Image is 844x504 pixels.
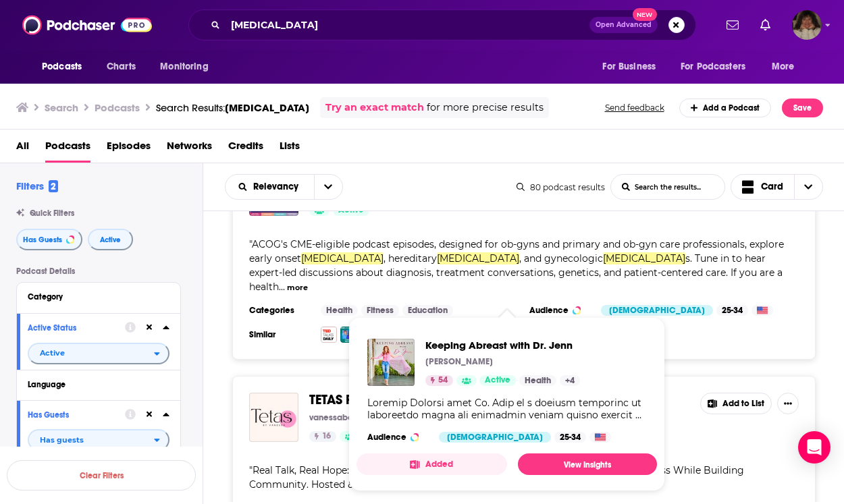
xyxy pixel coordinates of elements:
[28,376,169,393] button: Language
[98,54,144,80] a: Charts
[519,375,556,386] a: Health
[716,305,748,316] div: 25-34
[792,10,822,40] img: User Profile
[88,229,133,250] button: Active
[28,319,125,336] button: Active Status
[782,99,823,117] button: Save
[425,375,453,386] a: 54
[249,329,310,340] h3: Similar
[367,397,646,421] div: Loremip Dolorsi amet Co. Adip el s doeiusm temporinc ut laboreetdo magna ali enimadmin veniam qui...
[156,101,309,114] a: Search Results:[MEDICAL_DATA]
[309,393,398,408] a: TETAS Podcast
[792,10,822,40] button: Show profile menu
[28,343,169,364] h2: filter dropdown
[519,252,603,264] span: , and gynecologic
[340,327,357,343] img: 6 Minute English
[602,57,656,76] span: For Business
[367,339,415,386] img: Keeping Abreast with Dr. Jenn
[28,429,169,451] button: open menu
[772,57,795,76] span: More
[425,356,493,367] p: [PERSON_NAME]
[28,429,169,451] h2: filter dropdown
[761,182,783,192] span: Card
[596,22,652,28] span: Open Advanced
[425,339,580,352] a: Keeping Abreast with Dr. Jenn
[167,135,212,163] a: Networks
[16,179,58,192] h2: Filters
[100,236,121,244] span: Active
[160,57,208,76] span: Monitoring
[42,57,82,76] span: Podcasts
[518,453,657,475] a: View Insights
[16,135,29,163] a: All
[437,252,519,264] span: [MEDICAL_DATA]
[601,305,713,316] div: [DEMOGRAPHIC_DATA]
[249,393,298,442] img: TETAS Podcast
[22,12,152,38] img: Podchaser - Follow, Share and Rate Podcasts
[249,464,744,491] span: " "
[301,252,384,264] span: [MEDICAL_DATA]
[321,305,358,316] a: Health
[226,182,314,192] button: open menu
[28,288,169,305] button: Category
[280,135,300,163] a: Lists
[792,10,822,40] span: Logged in as angelport
[321,327,337,343] img: TED Talks Daily
[560,375,580,386] a: +4
[427,100,544,115] span: for more precise results
[762,54,812,80] button: open menu
[361,305,399,316] a: Fitness
[28,343,169,364] button: open menu
[228,135,263,163] a: Credits
[309,391,398,408] span: TETAS Podcast
[40,437,84,444] span: Has guests
[777,393,799,414] button: Show More Button
[249,238,784,264] span: ACOG's CME-eligible podcast episodes, designed for ob-gyns and primary and ob-gyn care profession...
[479,375,516,386] a: Active
[529,305,590,316] h3: Audience
[309,412,377,423] p: vanessaberrueta
[755,13,776,36] a: Show notifications dropdown
[107,57,136,76] span: Charts
[681,57,745,76] span: For Podcasters
[309,431,336,442] a: 16
[28,406,125,423] button: Has Guests
[30,208,74,218] span: Quick Filters
[249,305,310,316] h3: Categories
[225,174,343,200] h2: Choose List sort
[721,13,744,36] a: Show notifications dropdown
[225,101,309,114] span: [MEDICAL_DATA]
[679,99,772,117] a: Add a Podcast
[402,305,453,316] a: Education
[367,432,428,443] h3: Audience
[107,135,151,163] a: Episodes
[314,175,342,199] button: open menu
[28,380,161,389] div: Language
[554,432,586,443] div: 25-34
[45,135,90,163] a: Podcasts
[16,267,181,276] p: Podcast Details
[439,432,551,443] div: [DEMOGRAPHIC_DATA]
[156,101,309,114] div: Search Results:
[28,292,161,302] div: Category
[589,17,658,33] button: Open AdvancedNew
[731,174,824,200] h2: Choose View
[7,460,196,491] button: Clear Filters
[188,9,696,40] div: Search podcasts, credits, & more...
[672,54,765,80] button: open menu
[593,54,672,80] button: open menu
[438,374,448,387] span: 54
[226,14,589,36] input: Search podcasts, credits, & more...
[151,54,226,80] button: open menu
[603,252,685,264] span: [MEDICAL_DATA]
[357,453,507,475] button: Added
[28,410,116,420] div: Has Guests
